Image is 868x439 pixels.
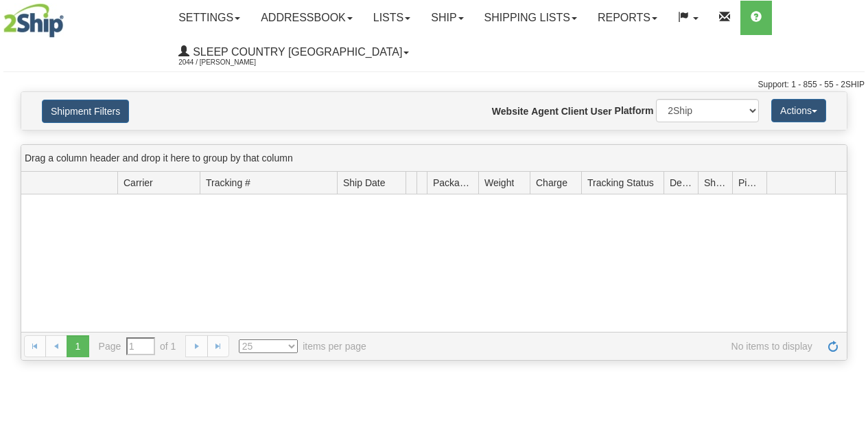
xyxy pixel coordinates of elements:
span: Packages [433,176,473,190]
label: Agent [531,104,559,118]
span: Page of 1 [99,337,176,355]
label: User [591,104,612,118]
a: Shipping lists [474,1,587,35]
button: Actions [771,99,826,122]
span: 1 [67,335,89,357]
span: Sleep Country [GEOGRAPHIC_DATA] [189,46,402,58]
span: 2044 / [PERSON_NAME] [178,56,281,69]
span: No items to display [386,339,812,353]
span: Charge [536,176,567,190]
span: Carrier [124,176,153,190]
a: Settings [168,1,250,35]
span: items per page [239,339,366,353]
label: Platform [615,104,654,117]
div: grid grouping header [21,145,847,172]
a: Sleep Country [GEOGRAPHIC_DATA] 2044 / [PERSON_NAME] [168,35,419,69]
label: Client [561,104,588,118]
label: Website [492,104,528,118]
a: Lists [363,1,421,35]
span: Delivery Status [670,176,692,190]
span: Shipment Issues [704,176,727,190]
span: Ship Date [343,176,385,190]
div: Support: 1 - 855 - 55 - 2SHIP [3,79,865,91]
a: Ship [421,1,473,35]
span: Pickup Status [738,176,761,190]
a: Addressbook [250,1,363,35]
img: logo2044.jpg [3,3,64,38]
span: Tracking Status [587,176,654,190]
a: Refresh [822,335,844,357]
button: Shipment Filters [42,100,129,123]
span: Tracking # [206,176,250,190]
span: Weight [484,176,514,190]
a: Reports [587,1,668,35]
